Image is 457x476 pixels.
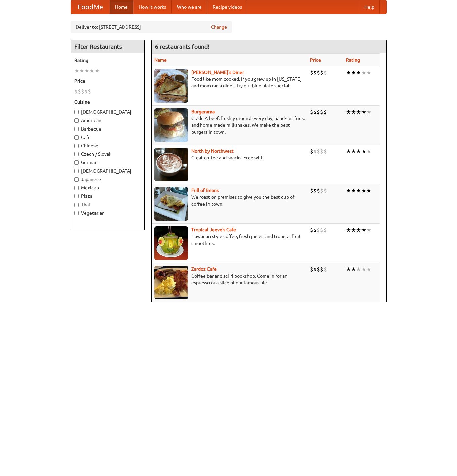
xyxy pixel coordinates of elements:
[313,187,317,194] li: $
[356,266,361,273] li: ★
[154,69,188,103] img: sallys.jpg
[361,69,366,76] li: ★
[74,78,141,84] h5: Price
[84,67,89,74] li: ★
[310,187,313,194] li: $
[351,266,356,273] li: ★
[79,67,84,74] li: ★
[313,266,317,273] li: $
[310,148,313,155] li: $
[154,154,305,161] p: Great coffee and snacks. Free wifi.
[81,88,84,95] li: $
[74,176,141,183] label: Japanese
[74,152,79,156] input: Czech / Slovak
[191,188,219,193] a: Full of Beans
[154,187,188,221] img: beans.jpg
[154,233,305,247] p: Hawaiian style coffee, fresh juices, and tropical fruit smoothies.
[84,88,88,95] li: $
[310,69,313,76] li: $
[346,69,351,76] li: ★
[89,67,94,74] li: ★
[74,203,79,207] input: Thai
[317,187,320,194] li: $
[323,187,327,194] li: $
[74,88,78,95] li: $
[356,187,361,194] li: ★
[317,266,320,273] li: $
[74,210,141,216] label: Vegetarian
[74,125,141,132] label: Barbecue
[74,159,141,166] label: German
[310,226,313,234] li: $
[346,226,351,234] li: ★
[191,266,217,272] a: Zardoz Cafe
[356,148,361,155] li: ★
[320,69,323,76] li: $
[74,193,141,199] label: Pizza
[346,57,360,63] a: Rating
[74,160,79,165] input: German
[356,69,361,76] li: ★
[154,226,188,260] img: jeeves.jpg
[154,76,305,89] p: Food like mom cooked, if you grew up in [US_STATE] and mom ran a diner. Try our blue plate special!
[154,266,188,299] img: zardoz.jpg
[351,226,356,234] li: ★
[361,187,366,194] li: ★
[346,266,351,273] li: ★
[154,57,167,63] a: Name
[323,226,327,234] li: $
[191,109,215,114] a: Burgerama
[317,226,320,234] li: $
[351,69,356,76] li: ★
[320,108,323,116] li: $
[71,21,232,33] div: Deliver to: [STREET_ADDRESS]
[359,0,380,14] a: Help
[133,0,172,14] a: How it works
[356,226,361,234] li: ★
[71,40,144,53] h4: Filter Restaurants
[351,108,356,116] li: ★
[74,194,79,198] input: Pizza
[74,177,79,182] input: Japanese
[366,187,371,194] li: ★
[74,110,79,114] input: [DEMOGRAPHIC_DATA]
[361,148,366,155] li: ★
[323,266,327,273] li: $
[191,227,236,232] a: Tropical Jeeve's Cafe
[191,148,234,154] b: North by Northwest
[366,69,371,76] li: ★
[346,108,351,116] li: ★
[346,148,351,155] li: ★
[323,69,327,76] li: $
[154,272,305,286] p: Coffee bar and sci-fi bookshop. Come in for an espresso or a slice of our famous pie.
[317,69,320,76] li: $
[346,187,351,194] li: ★
[74,151,141,157] label: Czech / Slovak
[211,24,227,30] a: Change
[74,67,79,74] li: ★
[74,201,141,208] label: Thai
[74,134,141,141] label: Cafe
[74,168,141,174] label: [DEMOGRAPHIC_DATA]
[323,148,327,155] li: $
[74,109,141,115] label: [DEMOGRAPHIC_DATA]
[310,57,321,63] a: Price
[366,266,371,273] li: ★
[351,187,356,194] li: ★
[317,148,320,155] li: $
[313,148,317,155] li: $
[155,43,210,50] ng-pluralize: 6 restaurants found!
[313,69,317,76] li: $
[191,70,244,75] a: [PERSON_NAME]'s Diner
[74,127,79,131] input: Barbecue
[110,0,133,14] a: Home
[351,148,356,155] li: ★
[74,117,141,124] label: American
[74,142,141,149] label: Chinese
[88,88,91,95] li: $
[74,169,79,173] input: [DEMOGRAPHIC_DATA]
